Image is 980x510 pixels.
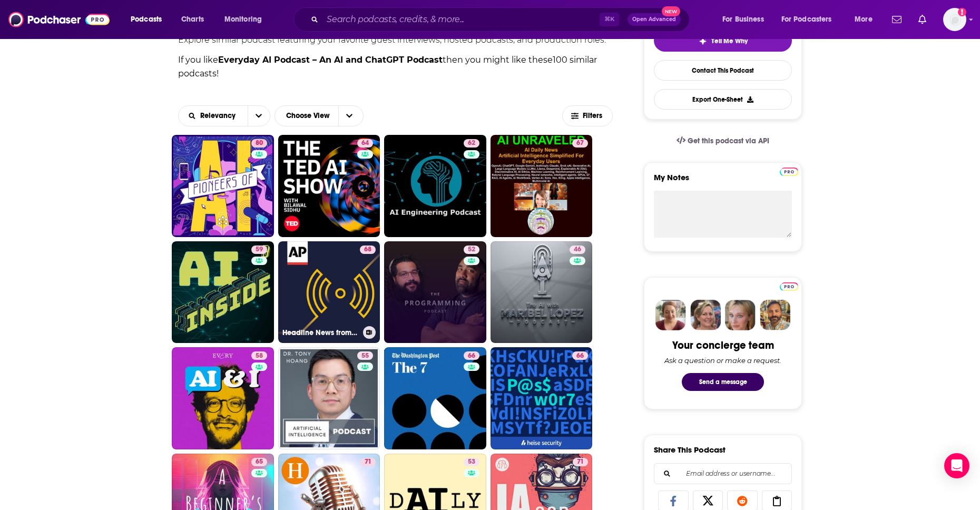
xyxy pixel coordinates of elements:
[688,136,769,145] span: Get this podcast via API
[464,246,479,254] a: 52
[224,12,262,27] span: Monitoring
[600,13,619,26] span: ⌘ K
[664,356,781,365] div: Ask a question or make a request.
[572,139,588,148] a: 67
[662,6,681,16] span: New
[464,458,479,466] a: 53
[663,464,783,484] input: Email address or username...
[468,138,475,149] span: 62
[384,135,486,237] a: 62
[576,351,584,361] span: 66
[780,166,798,176] a: Pro website
[123,11,175,28] button: open menu
[468,351,475,361] span: 66
[131,12,162,27] span: Podcasts
[699,37,707,45] img: tell me why sparkle
[251,139,267,148] a: 80
[172,347,274,449] a: 58
[172,241,274,344] a: 59
[360,246,376,254] a: 68
[357,139,373,148] a: 64
[775,11,847,28] button: open menu
[256,138,263,149] span: 80
[958,8,966,16] svg: Add a profile image
[275,105,370,126] h2: Choose View
[572,351,588,360] a: 66
[628,13,681,26] button: Open AdvancedNew
[654,89,792,110] button: Export One-Sheet
[574,244,581,255] span: 46
[654,30,792,52] button: tell me why sparkleTell Me Why
[760,300,790,330] img: Jon Profile
[178,35,613,45] p: Explore similar podcast featuring your favorite guest interviews, hosted podcasts, and production...
[256,351,263,361] span: 58
[654,445,726,455] h3: Share This Podcast
[780,168,798,176] img: Podchaser Pro
[256,457,263,467] span: 65
[576,138,584,149] span: 67
[672,339,774,352] div: Your concierge team
[365,457,371,467] span: 71
[172,135,274,237] a: 80
[562,105,613,126] button: Filters
[468,244,475,255] span: 52
[468,457,475,467] span: 53
[668,128,778,154] a: Get this podcast via API
[780,282,798,291] img: Podchaser Pro
[781,12,832,27] span: For Podcasters
[654,172,792,191] label: My Notes
[251,246,267,254] a: 59
[722,12,764,27] span: For Business
[8,9,110,30] a: Podchaser - Follow, Share and Rate Podcasts
[491,241,593,344] a: 46
[682,373,764,391] button: Send a message
[218,55,443,65] strong: Everyday AI Podcast – An AI and ChatGPT Podcast
[570,246,585,254] a: 46
[384,347,486,449] a: 66
[322,11,600,28] input: Search podcasts, credits, & more...
[278,241,380,344] a: 68Headline News from The Associated Press
[943,8,966,31] img: User Profile
[200,112,239,120] span: Relevancy
[690,300,721,330] img: Barbara Profile
[914,11,930,28] a: Show notifications dropdown
[711,37,748,45] span: Tell Me Why
[174,11,210,28] a: Charts
[248,106,270,126] button: open menu
[654,463,792,484] div: Search followers
[361,351,369,361] span: 55
[278,347,380,449] a: 55
[275,105,364,126] button: Choose View
[364,244,371,255] span: 68
[573,458,588,466] a: 71
[360,458,376,466] a: 71
[282,328,359,337] h3: Headline News from The Associated Press
[655,300,686,330] img: Sydney Profile
[178,53,613,80] p: If you like then you might like these 100 similar podcasts !
[944,453,969,478] div: Open Intercom Messenger
[251,458,267,466] a: 65
[256,244,263,255] span: 59
[361,138,369,149] span: 64
[888,11,906,28] a: Show notifications dropdown
[577,457,584,467] span: 71
[464,139,479,148] a: 62
[847,11,886,28] button: open menu
[179,112,248,120] button: open menu
[654,60,792,81] a: Contact This Podcast
[217,11,276,28] button: open menu
[855,12,873,27] span: More
[464,351,479,360] a: 66
[943,8,966,31] span: Logged in as ashleyswett
[943,8,966,31] button: Show profile menu
[178,105,270,126] h2: Choose List sort
[632,17,676,22] span: Open Advanced
[491,347,593,449] a: 66
[251,351,267,360] a: 58
[715,11,777,28] button: open menu
[491,135,593,237] a: 67
[278,135,380,237] a: 64
[583,112,604,120] span: Filters
[725,300,756,330] img: Jules Profile
[384,241,486,344] a: 52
